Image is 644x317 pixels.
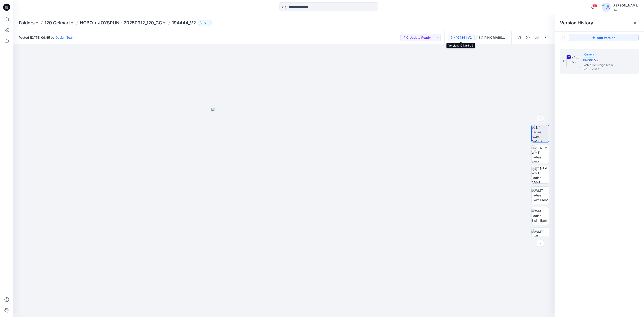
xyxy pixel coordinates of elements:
[569,34,639,41] button: Add version
[80,20,162,26] a: NOBO + JOYSPUN - 20250912_120_GC
[532,209,549,223] img: WMT Ladies Swim Back
[566,55,580,68] img: 194361 V2
[55,36,74,39] a: Design Team
[560,20,593,26] span: Version History
[524,34,531,41] button: Details
[203,20,206,25] p: 10
[532,145,549,163] img: TT NRM WMT Ladies Arms T-POSE
[563,59,565,63] span: 1.
[198,20,212,26] button: 10
[456,35,472,40] div: 194361 V2
[612,3,638,8] div: [PERSON_NAME]
[532,229,549,243] img: WMT Ladies Swim Left
[583,57,627,63] h5: 194361 V2
[583,67,627,70] span: [DATE] 09:45
[532,188,549,202] img: WMT Ladies Swim Front
[484,35,505,40] div: PINK MARSHMALLOW
[532,166,549,183] img: TT NRM WMT Ladies ARMS DOWN
[19,20,35,26] a: Folders
[448,34,475,41] button: 194361 V2
[583,63,627,67] span: Posted by: Design Team
[172,20,196,26] p: 194444_V2
[477,34,508,41] button: PINK MARSHMALLOW
[602,3,611,12] img: avatar
[593,4,597,7] span: 97
[44,20,70,26] a: 120 Gelmart
[19,35,74,40] span: Posted [DATE] 09:45 by
[633,21,637,25] button: Close
[532,125,549,142] img: 3/4 Ladies Swim Default
[560,34,567,41] button: Show Hidden Versions
[584,53,594,56] span: Current
[612,8,638,11] div: PIC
